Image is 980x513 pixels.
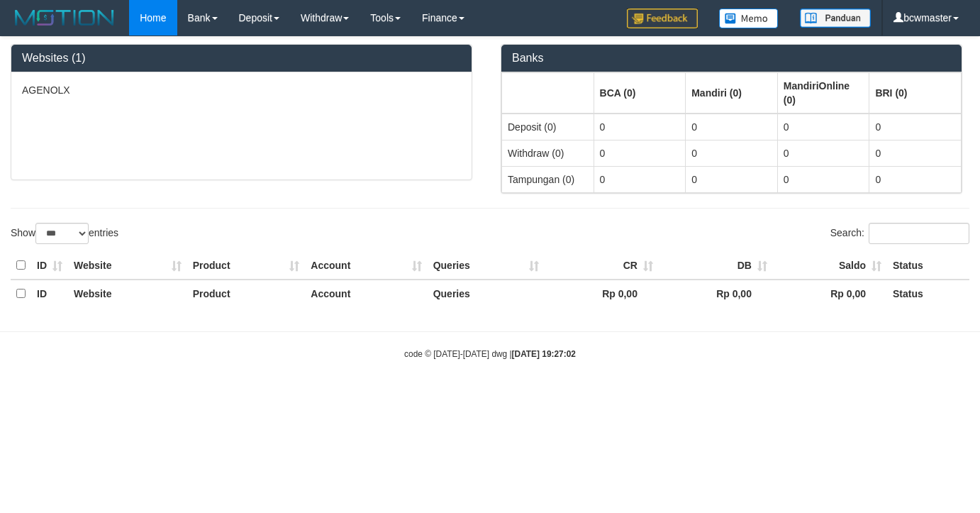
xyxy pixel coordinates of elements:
th: Account [305,252,427,280]
th: Account [305,280,427,307]
label: Search: [830,223,969,244]
th: Group: activate to sort column ascending [594,72,686,114]
td: Tampungan (0) [502,166,594,192]
input: Search: [869,223,969,244]
th: ID [31,280,68,307]
th: Status [887,280,969,307]
td: 0 [686,140,778,166]
th: Website [68,252,187,280]
td: 0 [686,114,778,140]
th: Product [187,280,306,307]
th: CR [545,252,659,280]
th: Rp 0,00 [545,280,659,307]
img: MOTION_logo.png [11,7,118,28]
th: Group: activate to sort column ascending [777,72,869,114]
td: 0 [777,166,869,192]
th: Queries [428,280,545,307]
img: Button%20Memo.svg [719,9,779,28]
td: 0 [869,166,962,192]
th: Status [887,252,969,280]
img: Feedback.jpg [627,9,698,28]
th: Queries [428,252,545,280]
h3: Websites (1) [22,52,461,65]
td: 0 [594,166,686,192]
img: panduan.png [800,9,871,28]
th: Group: activate to sort column ascending [686,72,778,114]
th: Product [187,252,306,280]
td: Withdraw (0) [502,140,594,166]
h3: Banks [512,52,951,65]
small: code © [DATE]-[DATE] dwg | [404,349,576,359]
p: AGENOLX [22,83,461,97]
td: 0 [777,140,869,166]
th: DB [659,252,773,280]
strong: [DATE] 19:27:02 [512,349,576,359]
th: Website [68,280,187,307]
th: Group: activate to sort column ascending [869,72,962,114]
td: 0 [869,140,962,166]
td: 0 [686,166,778,192]
td: 0 [777,114,869,140]
th: ID [31,252,68,280]
th: Rp 0,00 [659,280,773,307]
label: Show entries [11,223,118,244]
select: Showentries [35,223,89,244]
th: Group: activate to sort column ascending [502,72,594,114]
td: 0 [869,114,962,140]
th: Rp 0,00 [773,280,887,307]
th: Saldo [773,252,887,280]
td: Deposit (0) [502,114,594,140]
td: 0 [594,140,686,166]
td: 0 [594,114,686,140]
